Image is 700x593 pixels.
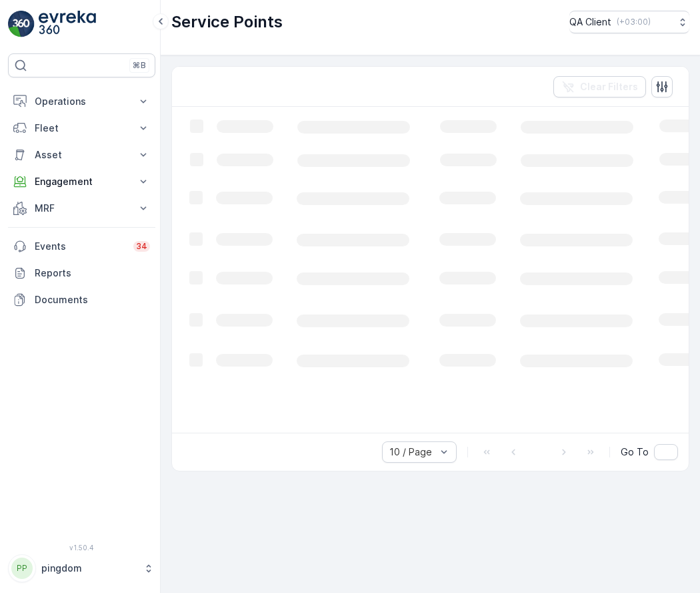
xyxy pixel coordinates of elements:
span: v 1.50.4 [8,544,155,552]
p: Engagement [35,175,129,188]
p: ⌘B [133,60,146,71]
p: Asset [35,148,129,162]
p: Reports [35,266,150,280]
div: PP [11,558,33,579]
p: Events [35,240,125,253]
p: Operations [35,95,129,108]
p: QA Client [569,15,611,29]
button: Fleet [8,115,155,142]
p: MRF [35,202,129,215]
img: logo_light-DOdMpM7g.png [39,11,96,37]
p: Documents [35,293,150,307]
p: Clear Filters [580,80,638,93]
img: logo [8,11,35,37]
button: Clear Filters [553,76,646,97]
button: MRF [8,195,155,222]
a: Events34 [8,233,155,260]
a: Documents [8,286,155,313]
p: Fleet [35,122,129,135]
button: Engagement [8,168,155,195]
p: Service Points [171,11,283,33]
button: QA Client(+03:00) [569,11,689,33]
a: Reports [8,260,155,286]
p: ( +03:00 ) [617,17,651,27]
p: pingdom [41,562,137,575]
button: Operations [8,88,155,115]
button: Asset [8,142,155,168]
p: 34 [136,241,147,252]
span: Go To [621,445,649,459]
button: PPpingdom [8,554,155,582]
